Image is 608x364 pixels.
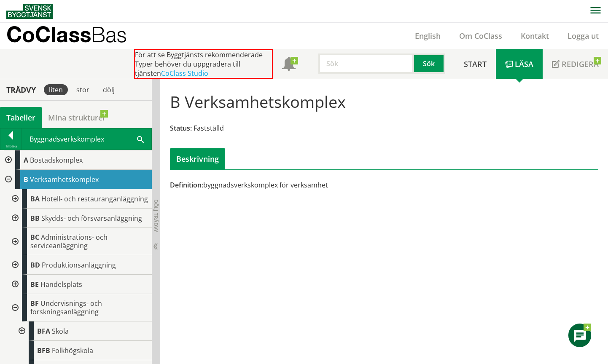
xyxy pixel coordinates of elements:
[52,346,93,355] span: Folkhögskola
[30,280,39,289] span: BE
[41,214,142,223] span: Skydds- och försvarsanläggning
[91,22,127,47] span: Bas
[22,128,151,150] div: Byggnadsverkskomplex
[30,260,40,270] span: BD
[137,134,144,143] span: Sök i tabellen
[13,341,152,360] div: Gå till informationssidan för CoClass Studio
[455,49,496,79] a: Start
[414,54,445,74] button: Sök
[282,58,296,72] span: Notifikationer
[318,54,414,74] input: Sök
[30,233,108,250] span: Administrations- och serviceanläggning
[511,31,558,41] a: Kontakt
[41,194,148,203] span: Hotell- och restauranganläggning
[30,299,102,316] span: Undervisnings- och forskningsanläggning
[37,327,50,336] span: BFA
[98,84,120,95] div: dölj
[7,275,152,294] div: Gå till informationssidan för CoClass Studio
[170,148,225,169] div: Beskrivning
[170,180,203,190] span: Definition:
[30,233,39,242] span: BC
[161,69,208,78] a: CoClass Studio
[7,228,152,255] div: Gå till informationssidan för CoClass Studio
[40,280,82,289] span: Handelsplats
[42,260,116,270] span: Produktionsanläggning
[0,143,22,150] div: Tillbaka
[71,84,94,95] div: stor
[6,23,145,49] a: CoClassBas
[2,85,40,94] div: Trädvy
[30,175,99,184] span: Verksamhetskomplex
[543,49,608,79] a: Redigera
[7,209,152,228] div: Gå till informationssidan för CoClass Studio
[13,321,152,341] div: Gå till informationssidan för CoClass Studio
[562,59,599,69] span: Redigera
[152,199,159,232] span: Dölj trädvy
[170,180,452,190] div: byggnadsverkskomplex för verksamhet
[37,346,50,355] span: BFB
[450,31,511,41] a: Om CoClass
[6,29,127,39] p: CoClass
[24,175,28,184] span: B
[558,31,608,41] a: Logga ut
[30,214,40,223] span: BB
[515,59,533,69] span: Läsa
[6,4,53,19] img: Svensk Byggtjänst
[134,49,273,79] div: För att se Byggtjänsts rekommenderade Typer behöver du uppgradera till tjänsten
[406,31,450,41] a: English
[170,92,346,111] h1: B Verksamhetskomplex
[30,155,83,165] span: Bostadskomplex
[7,255,152,275] div: Gå till informationssidan för CoClass Studio
[464,59,487,69] span: Start
[30,299,39,308] span: BF
[194,123,224,133] span: Fastställd
[44,84,68,95] div: liten
[7,189,152,209] div: Gå till informationssidan för CoClass Studio
[24,155,28,165] span: A
[52,327,69,336] span: Skola
[42,107,112,128] a: Mina strukturer
[496,49,543,79] a: Läsa
[30,194,40,203] span: BA
[170,123,192,133] span: Status:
